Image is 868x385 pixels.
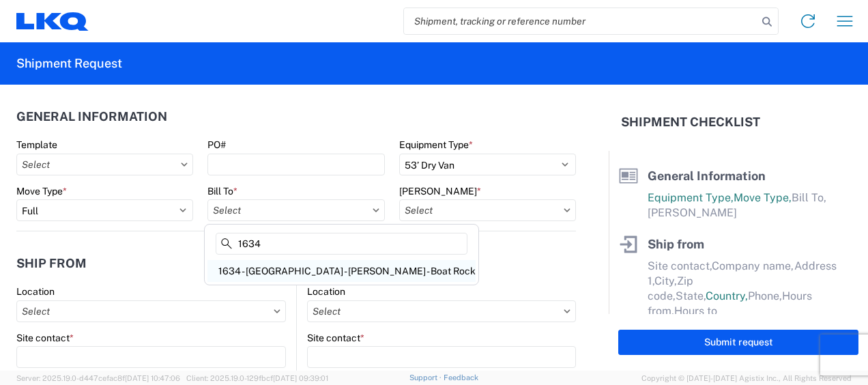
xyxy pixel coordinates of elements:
[641,372,852,384] span: Copyright © [DATE]-[DATE] Agistix Inc., All Rights Reserved
[399,199,576,221] input: Select
[16,55,122,72] h2: Shipment Request
[648,191,734,204] span: Equipment Type,
[621,114,760,130] h2: Shipment Checklist
[16,257,87,270] h2: Ship from
[16,332,74,344] label: Site contact
[16,300,286,322] input: Select
[207,185,237,197] label: Bill To
[16,154,193,175] input: Select
[207,139,226,151] label: PO#
[125,374,180,382] span: [DATE] 10:47:06
[16,185,67,197] label: Move Type
[792,191,826,204] span: Bill To,
[186,374,328,382] span: Client: 2025.19.0-129fbcf
[444,373,478,382] a: Feedback
[307,285,345,298] label: Location
[674,304,717,317] span: Hours to
[648,206,737,219] span: [PERSON_NAME]
[648,169,766,183] span: General Information
[409,373,444,382] a: Support
[399,139,473,151] label: Equipment Type
[648,259,712,272] span: Site contact,
[648,237,704,251] span: Ship from
[16,110,167,124] h2: General Information
[307,300,576,322] input: Select
[676,289,706,302] span: State,
[618,330,858,355] button: Submit request
[706,289,748,302] span: Country,
[307,332,364,344] label: Site contact
[273,374,328,382] span: [DATE] 09:39:01
[734,191,792,204] span: Move Type,
[16,374,180,382] span: Server: 2025.19.0-d447cefac8f
[712,259,794,272] span: Company name,
[654,274,677,287] span: City,
[399,185,481,197] label: [PERSON_NAME]
[404,8,757,34] input: Shipment, tracking or reference number
[16,139,57,151] label: Template
[207,199,384,221] input: Select
[748,289,782,302] span: Phone,
[207,260,476,282] div: 1634 - [GEOGRAPHIC_DATA] - [PERSON_NAME] - Boat Rock
[16,285,55,298] label: Location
